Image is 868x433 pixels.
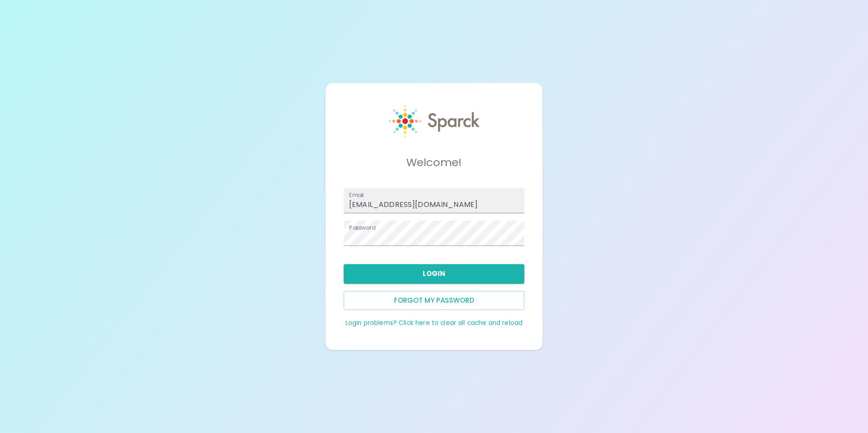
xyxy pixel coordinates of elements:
[389,105,479,138] img: Sparck logo
[344,291,524,310] button: Forgot my password
[344,264,524,283] button: Login
[344,155,524,170] h5: Welcome!
[349,191,364,199] label: Email
[345,319,523,327] a: Login problems? Click here to clear all cache and reload
[349,224,375,231] label: Password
